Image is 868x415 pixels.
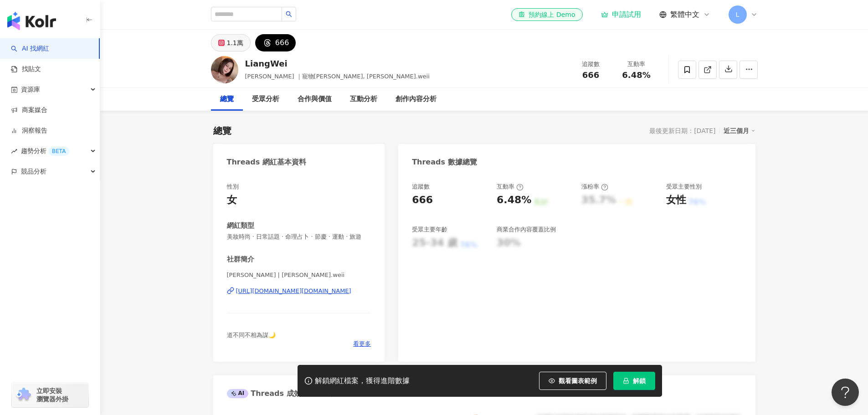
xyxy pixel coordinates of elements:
[736,10,740,20] span: L
[12,383,88,407] a: chrome extension立即安裝 瀏覽器外掛
[298,94,332,105] div: 合作與價值
[519,10,575,19] div: 預約線上 Demo
[227,332,276,338] span: 道不同不相為謀🌙
[670,10,699,20] span: 繁體中文
[11,44,49,53] a: searchAI 找網紅
[395,94,437,105] div: 創作內容分析
[315,376,410,386] div: 解鎖網紅檔案，獲得進階數據
[21,161,46,182] span: 競品分析
[649,127,715,134] div: 最後更新日期：[DATE]
[227,255,254,264] div: 社群簡介
[245,58,430,69] div: LiangWei
[48,147,69,156] div: BETA
[412,225,447,234] div: 受眾主要年齡
[211,56,238,83] img: KOL Avatar
[245,73,430,80] span: [PERSON_NAME] ｜寵物[PERSON_NAME], [PERSON_NAME].weii
[227,193,237,207] div: 女
[582,70,600,80] span: 666
[11,106,47,115] a: 商案媒合
[255,34,296,51] button: 666
[220,94,234,105] div: 總覽
[497,183,524,191] div: 互動率
[236,287,351,295] div: [URL][DOMAIN_NAME][DOMAIN_NAME]
[613,372,655,390] button: 解鎖
[412,183,430,191] div: 追蹤數
[622,71,650,80] span: 6.48%
[497,193,531,207] div: 6.48%
[227,157,306,167] div: Threads 網紅基本資料
[227,183,239,191] div: 性別
[633,377,646,384] span: 解鎖
[21,79,40,100] span: 資源庫
[252,94,279,105] div: 受眾分析
[227,36,243,49] div: 1.1萬
[666,193,686,207] div: 女性
[559,377,597,384] span: 觀看圖表範例
[412,157,477,167] div: Threads 數據總覽
[211,34,251,51] button: 1.1萬
[15,388,32,402] img: chrome extension
[619,60,654,69] div: 互動率
[511,8,582,21] a: 預約線上 Demo
[666,183,702,191] div: 受眾主要性別
[21,141,69,161] span: 趨勢分析
[227,271,371,279] span: [PERSON_NAME] | [PERSON_NAME].weii
[574,60,608,69] div: 追蹤數
[7,12,56,30] img: logo
[213,124,231,137] div: 總覽
[227,221,254,231] div: 網紅類型
[11,126,47,135] a: 洞察報告
[227,287,371,295] a: [URL][DOMAIN_NAME][DOMAIN_NAME]
[36,387,68,403] span: 立即安裝 瀏覽器外掛
[497,225,556,234] div: 商業合作內容覆蓋比例
[286,11,292,17] span: search
[601,10,641,19] a: 申請試用
[350,94,377,105] div: 互動分析
[539,372,606,390] button: 觀看圖表範例
[11,65,41,74] a: 找貼文
[275,36,289,49] div: 666
[227,233,371,241] span: 美妝時尚 · 日常話題 · 命理占卜 · 節慶 · 運動 · 旅遊
[724,125,755,137] div: 近三個月
[11,148,17,154] span: rise
[353,340,371,348] span: 看更多
[581,183,608,191] div: 漲粉率
[623,378,629,384] span: lock
[412,193,433,207] div: 666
